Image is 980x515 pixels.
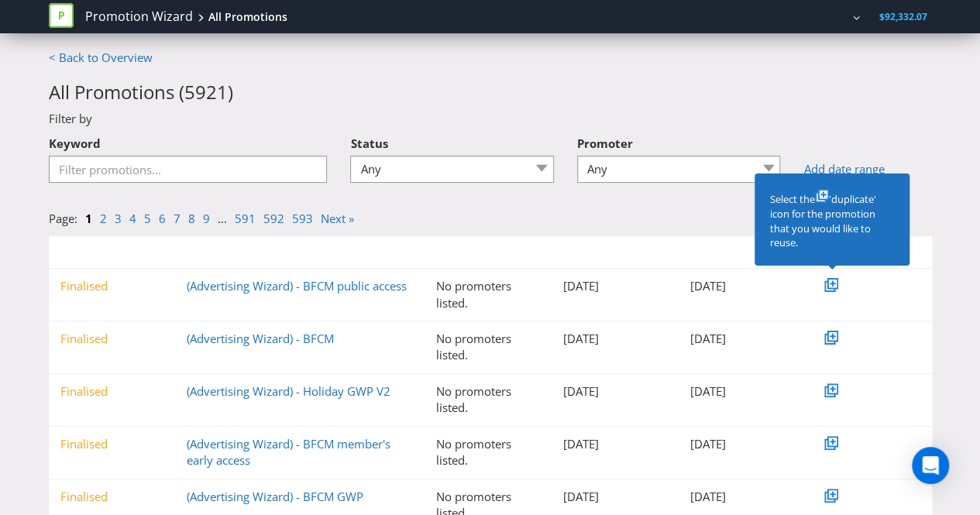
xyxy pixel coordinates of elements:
[762,10,851,23] a: [PERSON_NAME]
[188,211,195,226] a: 8
[650,10,753,23] span: L'Oreal Australia Pty Ltd
[912,447,949,484] div: Open Intercom Messenger
[184,79,228,105] span: 5921
[115,211,122,226] a: 3
[552,383,679,400] div: [DATE]
[879,10,927,23] span: $92,332.07
[770,192,815,206] span: Select the
[203,211,210,226] a: 9
[49,211,77,226] span: Page:
[803,161,931,177] a: Add date range
[187,436,390,468] a: (Advertising Wizard) - BFCM member's early access
[552,489,679,505] div: [DATE]
[159,211,166,226] a: 6
[187,383,390,399] a: (Advertising Wizard) - Holiday GWP V2
[678,489,805,505] div: [DATE]
[37,111,944,127] div: Filter by
[198,245,272,259] span: Promotion Name
[563,245,573,259] span: ▼
[100,211,107,226] a: 2
[436,245,445,259] span: ▼
[49,278,176,294] div: Finalised
[448,245,489,259] span: Promoter
[425,383,552,417] div: No promoters listed.
[49,436,176,452] div: Finalised
[187,245,196,259] span: ▼
[235,211,256,226] a: 591
[49,489,176,505] div: Finalised
[49,156,328,183] input: Filter promotions...
[552,331,679,347] div: [DATE]
[678,436,805,452] div: [DATE]
[350,136,387,151] span: Status
[85,211,92,226] a: 1
[425,436,552,469] div: No promoters listed.
[678,278,805,294] div: [DATE]
[425,278,552,311] div: No promoters listed.
[49,331,176,347] div: Finalised
[144,211,151,226] a: 5
[49,383,176,400] div: Finalised
[552,278,679,294] div: [DATE]
[129,211,136,226] a: 4
[49,50,153,65] a: < Back to Overview
[701,245,739,259] span: Modified
[174,211,181,226] a: 7
[187,489,363,504] a: (Advertising Wizard) - BFCM GWP
[187,278,407,294] a: (Advertising Wizard) - BFCM public access
[552,436,679,452] div: [DATE]
[292,211,313,226] a: 593
[49,128,101,152] label: Keyword
[60,245,70,259] span: ▼
[425,331,552,364] div: No promoters listed.
[49,79,184,105] span: All Promotions (
[577,136,633,151] span: Promoter
[85,8,193,26] a: Promotion Wizard
[689,245,699,259] span: ▼
[71,245,98,259] span: Status
[678,383,805,400] div: [DATE]
[187,331,334,346] a: (Advertising Wizard) - BFCM
[228,79,233,105] span: )
[770,192,876,249] span: 'duplicate' icon for the promotion that you would like to reuse.
[263,211,284,226] a: 592
[321,211,354,226] a: Next »
[208,9,287,25] div: All Promotions
[218,211,235,227] li: ...
[678,331,805,347] div: [DATE]
[575,245,610,259] span: Created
